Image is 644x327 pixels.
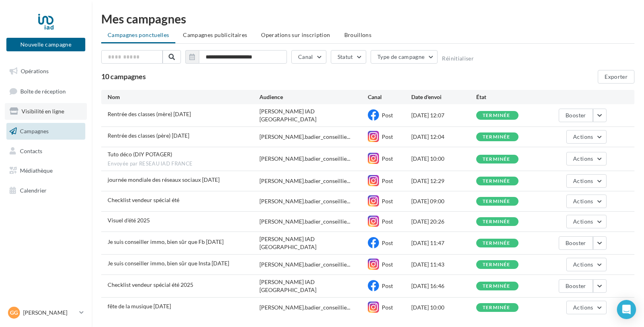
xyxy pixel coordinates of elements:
p: [PERSON_NAME] [23,309,76,317]
span: 10 campagnes [101,72,146,81]
span: Campagnes publicitaires [183,31,247,38]
a: Campagnes [5,123,87,140]
div: [DATE] 12:29 [411,177,476,185]
button: Exporter [598,70,634,84]
span: Médiathèque [20,167,53,174]
span: Campagnes [20,128,49,134]
span: Post [382,304,393,311]
span: Visibilité en ligne [22,108,64,115]
span: [PERSON_NAME].badier_conseillie... [259,261,350,269]
div: terminée [483,157,510,162]
div: terminée [483,134,510,140]
span: [PERSON_NAME].badier_conseillie... [259,155,350,163]
div: [DATE] 16:46 [411,282,476,290]
div: [DATE] 12:07 [411,111,476,119]
div: [PERSON_NAME] IAD [GEOGRAPHIC_DATA] [259,278,368,294]
span: [PERSON_NAME].badier_conseillie... [259,133,350,141]
span: Post [382,282,393,289]
span: Post [382,133,393,140]
span: Checklist vendeur spécial été 2025 [108,281,193,288]
div: [DATE] 11:43 [411,261,476,269]
a: Médiathèque [5,162,87,179]
a: Calendrier [5,182,87,199]
div: [DATE] 10:00 [411,304,476,311]
div: terminée [483,179,510,184]
button: Actions [566,301,606,314]
span: Post [382,261,393,268]
span: [PERSON_NAME].badier_conseillie... [259,304,350,311]
div: Open Intercom Messenger [617,300,636,319]
a: Visibilité en ligne [5,103,87,120]
button: Type de campagne [371,50,438,64]
button: Actions [566,258,606,271]
span: Je suis conseiller immo, bien sûr que Fb 22 Juin 2025 [108,238,224,245]
button: Actions [566,215,606,228]
div: terminée [483,219,510,224]
div: [DATE] 11:47 [411,239,476,247]
button: Réinitialiser [442,55,474,62]
a: Gg [PERSON_NAME] [6,305,85,320]
div: [DATE] 09:00 [411,197,476,205]
span: Operations sur inscription [261,31,330,38]
button: Booster [559,109,593,122]
div: terminée [483,262,510,267]
div: [DATE] 12:04 [411,133,476,141]
span: Checklist vendeur spécial été [108,197,179,203]
div: Canal [368,93,411,101]
div: [PERSON_NAME] IAD [GEOGRAPHIC_DATA] [259,107,368,123]
span: Boîte de réception [20,88,66,94]
div: [DATE] 10:00 [411,155,476,163]
a: Contacts [5,143,87,160]
div: [DATE] 20:26 [411,218,476,226]
span: Contacts [20,147,42,154]
span: Actions [573,133,593,140]
span: Post [382,112,393,119]
button: Nouvelle campagne [6,38,85,51]
span: Tuto déco (DIY POTAGER) [108,151,172,158]
a: Boîte de réception [5,83,87,100]
span: Actions [573,198,593,204]
span: Visuel d'été 2025 [108,217,150,224]
div: Mes campagnes [101,13,634,25]
span: Je suis conseiller immo, bien sûr que Insta 22 Juin 2025 [108,260,229,267]
span: Post [382,239,393,246]
button: Statut [331,50,366,64]
span: Post [382,218,393,225]
span: Actions [573,155,593,162]
span: [PERSON_NAME].badier_conseillie... [259,218,350,226]
span: fête de la musique 20-06-25 [108,303,171,309]
button: Actions [566,130,606,144]
span: Rentrée des classes (mère) Septembre 2025 [108,111,191,117]
span: Actions [573,261,593,268]
div: Date d'envoi [411,93,476,101]
div: terminée [483,284,510,289]
button: Actions [566,195,606,208]
span: [PERSON_NAME].badier_conseillie... [259,177,350,185]
button: Actions [566,174,606,188]
button: Canal [291,50,326,64]
div: [PERSON_NAME] IAD [GEOGRAPHIC_DATA] [259,235,368,251]
span: Calendrier [20,187,47,194]
div: terminée [483,113,510,118]
a: Opérations [5,63,87,80]
div: État [476,93,541,101]
span: Envoyée par RESEAU IAD FRANCE [108,160,259,167]
div: terminée [483,199,510,204]
span: Gg [10,309,18,317]
span: Actions [573,218,593,225]
div: terminée [483,305,510,310]
span: Actions [573,177,593,184]
button: Booster [559,236,593,250]
div: Audience [259,93,368,101]
div: terminée [483,241,510,246]
span: Actions [573,304,593,311]
span: Rentrée des classes (père) Sept 2025 [108,132,189,139]
span: Opérations [21,68,49,74]
span: Post [382,198,393,204]
span: Post [382,155,393,162]
button: Actions [566,152,606,165]
div: Nom [108,93,259,101]
span: Post [382,177,393,184]
span: Brouillons [344,31,372,38]
span: [PERSON_NAME].badier_conseillie... [259,197,350,205]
